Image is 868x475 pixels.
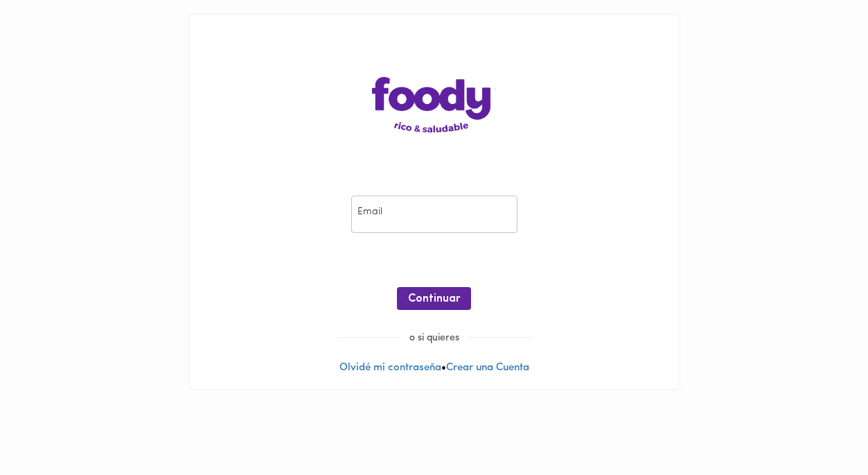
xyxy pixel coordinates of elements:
[397,287,471,310] button: Continuar
[372,77,497,132] img: logo-main-page.png
[351,196,517,234] input: pepitoperez@gmail.com
[339,363,441,373] a: Olvidé mi contraseña
[189,15,680,389] div: •
[401,333,468,343] span: o si quieres
[788,395,854,461] iframe: Messagebird Livechat Widget
[446,363,529,373] a: Crear una Cuenta
[408,293,460,306] span: Continuar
